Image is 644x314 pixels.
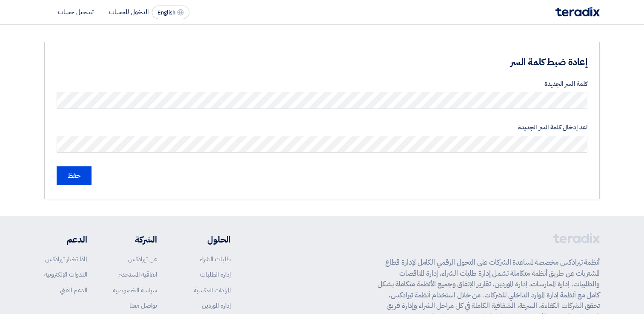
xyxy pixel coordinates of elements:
[113,285,157,295] a: سياسة الخصوصية
[183,233,231,246] li: الحلول
[57,123,587,132] label: اعد إدخال كلمة السر الجديدة
[194,285,231,295] a: المزادات العكسية
[200,270,231,279] a: إدارة الطلبات
[58,7,94,17] li: تسجيل حساب
[129,301,157,310] a: تواصل معنا
[152,6,189,19] button: English
[57,166,92,185] input: حفظ
[128,254,157,264] a: عن تيرادكس
[202,301,231,310] a: إدارة الموردين
[113,233,157,246] li: الشركة
[555,7,600,17] img: Teradix logo
[118,270,157,279] a: اتفاقية المستخدم
[57,79,587,89] label: كلمة السر الجديدة
[295,56,587,69] h3: إعادة ضبط كلمة السر
[45,254,87,264] a: لماذا تختار تيرادكس
[60,285,87,295] a: الدعم الفني
[200,254,231,264] a: طلبات الشراء
[157,10,175,16] span: English
[44,233,87,246] li: الدعم
[109,7,149,17] li: الدخول للحساب
[44,270,87,279] a: الندوات الإلكترونية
